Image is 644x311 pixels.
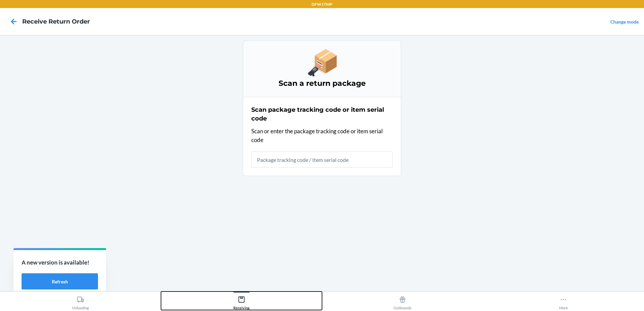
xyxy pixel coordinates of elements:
p: A new version is available! [22,258,98,267]
h2: Scan package tracking code or item serial code [251,105,393,123]
a: Change mode [610,19,639,25]
button: Refresh [22,273,98,289]
p: DFW1TMP [312,1,332,7]
div: Receiving [233,293,250,310]
div: Outbounds [393,293,412,310]
h3: Scan a return package [251,78,393,89]
button: Outbounds [322,291,483,310]
p: Scan or enter the package tracking code or item serial code [251,127,393,144]
button: More [483,291,644,310]
input: Package tracking code / Item serial code [251,151,393,168]
h4: Receive Return Order [22,17,90,26]
div: Unloading [72,293,89,310]
div: More [559,293,568,310]
button: Receiving [161,291,322,310]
